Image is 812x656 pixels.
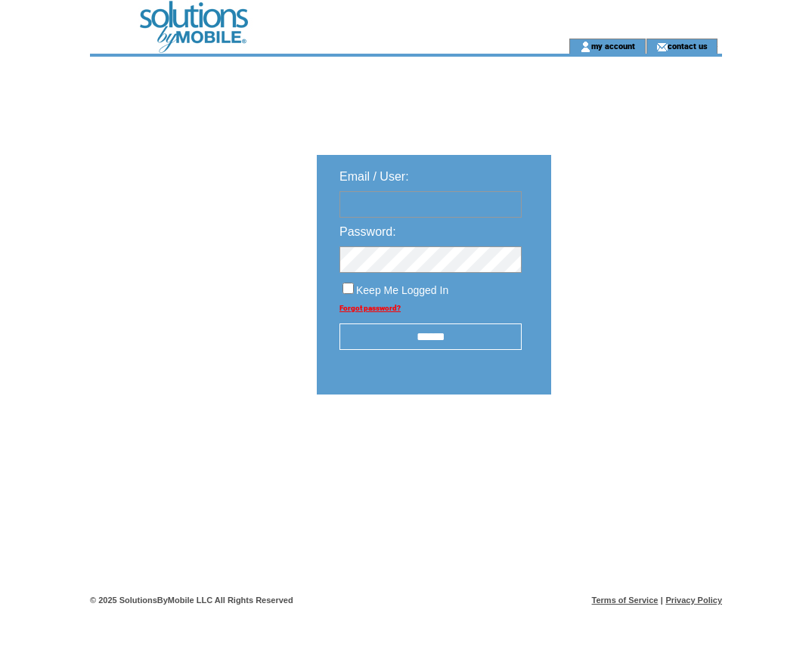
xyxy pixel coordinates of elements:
[656,41,668,53] img: contact_us_icon.gif
[592,596,659,605] a: Terms of Service
[668,41,708,51] a: contact us
[595,432,671,451] img: transparent.png
[356,284,448,296] span: Keep Me Logged In
[339,170,409,183] span: Email / User:
[580,41,591,53] img: account_icon.gif
[661,596,663,605] span: |
[591,41,635,51] a: my account
[339,225,396,238] span: Password:
[339,304,401,312] a: Forgot password?
[90,596,293,605] span: © 2025 SolutionsByMobile LLC All Rights Reserved
[665,596,722,605] a: Privacy Policy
